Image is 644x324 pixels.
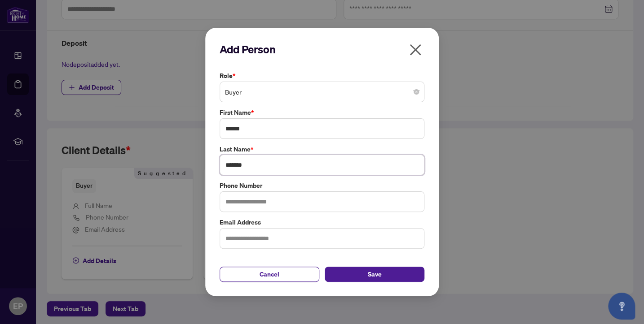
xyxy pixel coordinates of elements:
[225,83,419,100] span: Buyer
[220,42,424,56] h2: Add Person
[414,89,419,95] span: close-circle
[325,267,424,282] button: Save
[220,108,424,117] label: First Name
[220,217,424,227] label: Email Address
[220,71,424,81] label: Role
[260,267,279,281] span: Cancel
[368,267,382,281] span: Save
[408,43,423,57] span: close
[220,267,319,282] button: Cancel
[220,181,424,190] label: Phone Number
[220,144,424,154] label: Last Name
[608,293,635,320] button: Open asap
